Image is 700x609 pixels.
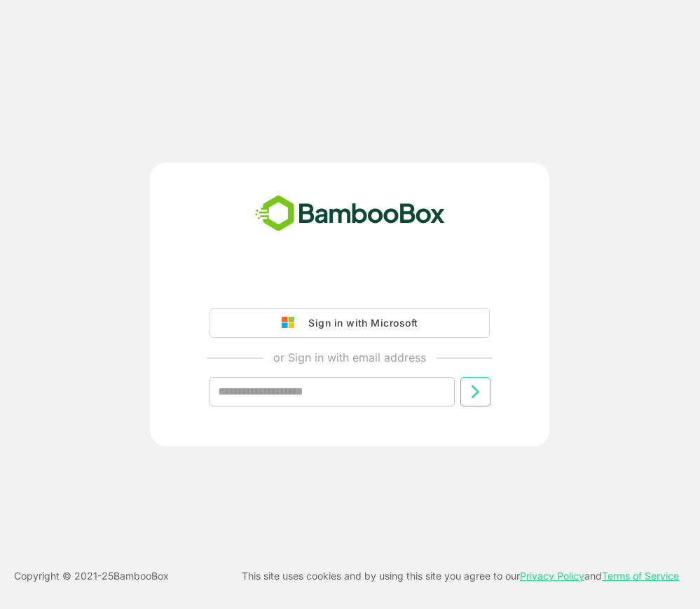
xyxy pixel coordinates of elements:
button: Sign in with Microsoft [210,308,490,338]
a: Privacy Policy [520,570,584,582]
a: Terms of Service [602,570,679,582]
p: Copyright © 2021- 25 BambooBox [14,568,169,584]
p: or Sign in with email address [273,349,426,366]
img: google [282,317,301,329]
iframe: Sign in with Google Button [203,269,497,300]
div: Sign in with Microsoft [301,314,418,332]
img: bamboobox [247,191,453,237]
p: This site uses cookies and by using this site you agree to our and [242,568,679,584]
